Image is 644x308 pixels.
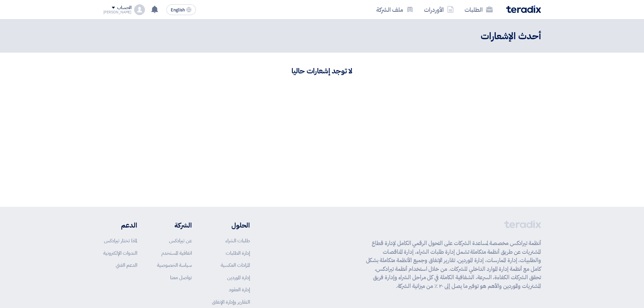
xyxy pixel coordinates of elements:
[419,2,459,17] a: الأوردرات
[157,261,192,269] a: سياسة الخصوصية
[116,261,137,269] a: الدعم الفني
[366,239,541,290] p: أنظمة تيرادكس مخصصة لمساعدة الشركات على التحول الرقمي الكامل لإدارة قطاع المشتريات عن طريق أنظمة ...
[212,220,250,230] li: الحلول
[225,237,250,244] a: طلبات الشراء
[212,298,250,306] a: التقارير وإدارة الإنفاق
[170,274,192,281] a: تواصل معنا
[166,4,196,15] button: English
[229,286,250,293] a: إدارة العقود
[103,10,132,14] div: [PERSON_NAME]
[169,237,192,244] a: عن تيرادكس
[481,30,541,43] h2: أحدث الإشعارات
[459,2,498,17] a: الطلبات
[371,2,419,17] a: ملف الشركة
[157,220,192,230] li: الشركة
[103,249,137,257] a: الندوات الإلكترونية
[103,220,137,230] li: الدعم
[221,261,250,269] a: المزادات العكسية
[134,4,145,15] img: profile_test.png
[117,5,131,11] div: الحساب
[506,5,541,13] img: Teradix logo
[161,249,192,257] a: اتفاقية المستخدم
[104,237,137,244] a: لماذا تختار تيرادكس
[171,8,185,12] span: English
[227,274,250,281] a: إدارة الموردين
[226,249,250,257] a: إدارة الطلبات
[103,66,541,76] h3: لا توجد إشعارات حاليا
